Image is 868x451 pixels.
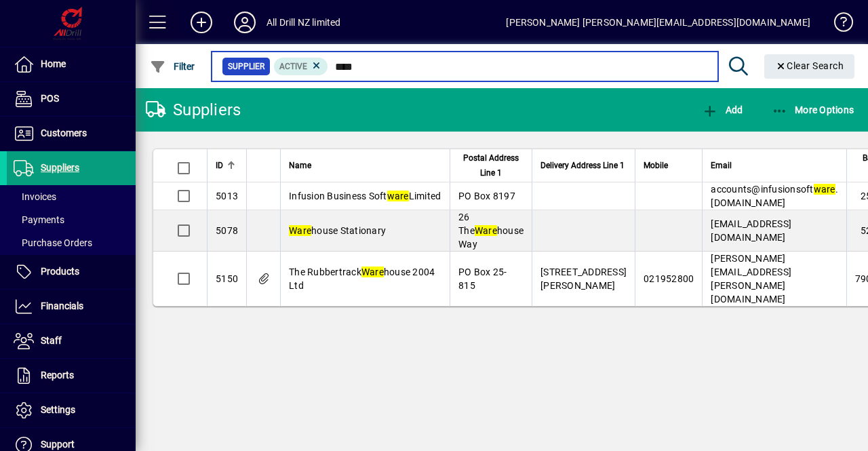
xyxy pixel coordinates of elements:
[7,393,136,427] a: Settings
[772,104,854,115] span: More Options
[41,128,87,138] span: Customers
[475,225,497,236] em: Ware
[764,54,855,79] button: Clear
[216,191,238,201] span: 5013
[216,158,238,173] div: ID
[41,439,75,450] span: Support
[458,191,515,201] span: PO Box 8197
[711,253,791,305] span: [PERSON_NAME][EMAIL_ADDRESS][PERSON_NAME][DOMAIN_NAME]
[279,62,307,71] span: Active
[361,267,384,277] em: Ware
[7,208,136,231] a: Payments
[698,98,746,122] button: Add
[540,158,625,173] span: Delivery Address Line 1
[458,212,524,250] span: 26 The house Way
[223,10,267,35] button: Profile
[7,324,136,358] a: Staff
[150,61,195,72] span: Filter
[7,255,136,289] a: Products
[824,3,851,47] a: Knowledge Base
[644,158,694,173] div: Mobile
[289,191,441,201] span: Infusion Business Soft Limited
[289,267,435,291] span: The Rubbertrack house 2004 Ltd
[540,267,627,291] span: [STREET_ADDRESS][PERSON_NAME]
[228,60,264,73] span: Supplier
[458,151,524,180] span: Postal Address Line 1
[216,273,238,284] span: 5150
[711,184,838,208] span: accounts@infusionsoft .[DOMAIN_NAME]
[7,359,136,393] a: Reports
[14,214,64,225] span: Payments
[146,54,199,79] button: Filter
[41,300,83,311] span: Financials
[289,158,311,173] span: Name
[41,370,74,380] span: Reports
[506,12,810,33] div: [PERSON_NAME] [PERSON_NAME][EMAIL_ADDRESS][DOMAIN_NAME]
[644,158,668,173] span: Mobile
[387,191,409,201] em: ware
[289,225,311,236] em: Ware
[216,225,238,236] span: 5078
[711,218,791,243] span: [EMAIL_ADDRESS][DOMAIN_NAME]
[41,58,66,69] span: Home
[180,10,223,35] button: Add
[41,335,62,346] span: Staff
[146,99,241,121] div: Suppliers
[41,404,75,415] span: Settings
[775,60,844,71] span: Clear Search
[41,93,59,104] span: POS
[289,225,386,236] span: house Stationary
[711,158,732,173] span: Email
[41,266,79,277] span: Products
[7,117,136,151] a: Customers
[216,158,223,173] span: ID
[7,231,136,254] a: Purchase Orders
[644,273,694,284] span: 021952800
[702,104,743,115] span: Add
[768,98,858,122] button: More Options
[274,58,328,75] mat-chip: Activation Status: Active
[41,162,79,173] span: Suppliers
[267,12,341,33] div: All Drill NZ limited
[7,47,136,81] a: Home
[711,158,838,173] div: Email
[458,267,507,291] span: PO Box 25-815
[7,290,136,323] a: Financials
[14,191,56,202] span: Invoices
[14,237,92,248] span: Purchase Orders
[814,184,835,195] em: ware
[7,185,136,208] a: Invoices
[289,158,441,173] div: Name
[7,82,136,116] a: POS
